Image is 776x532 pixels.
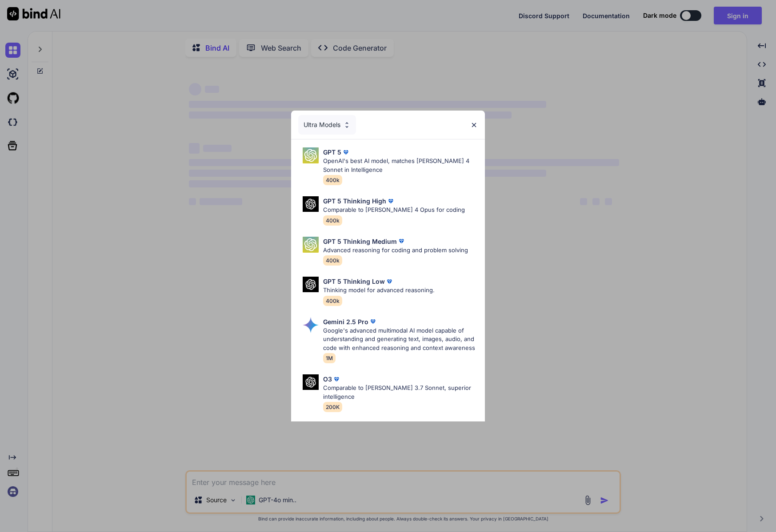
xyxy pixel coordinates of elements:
p: O3 [323,374,332,384]
img: Pick Models [303,196,319,212]
span: 1M [323,353,336,363]
img: premium [386,197,395,206]
img: premium [368,317,377,326]
p: Google's advanced multimodal AI model capable of understanding and generating text, images, audio... [323,326,478,353]
p: Comparable to [PERSON_NAME] 4 Opus for coding [323,206,465,214]
img: Pick Models [303,147,319,163]
img: premium [397,237,406,246]
img: premium [385,277,394,286]
img: Pick Models [303,317,319,333]
p: GPT 5 Thinking High [323,196,386,206]
img: Pick Models [303,237,319,253]
span: 400k [323,255,342,266]
img: Pick Models [303,374,319,390]
div: Ultra Models [298,115,356,135]
img: close [470,121,478,129]
p: Comparable to [PERSON_NAME] 3.7 Sonnet, superior intelligence [323,384,478,401]
p: Gemini 2.5 Pro [323,317,368,326]
p: Thinking model for advanced reasoning. [323,286,435,295]
img: Pick Models [343,121,351,129]
p: GPT 5 Thinking Low [323,277,385,286]
p: GPT 5 Thinking Medium [323,237,397,246]
span: 400k [323,215,342,226]
span: 400k [323,175,342,185]
p: OpenAI's best AI model, matches [PERSON_NAME] 4 Sonnet in Intelligence [323,157,478,174]
img: premium [341,148,350,157]
p: Advanced reasoning for coding and problem solving [323,246,468,255]
span: 200K [323,402,342,412]
p: GPT 5 [323,147,341,157]
img: Pick Models [303,277,319,292]
img: premium [332,375,341,384]
span: 400k [323,296,342,306]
